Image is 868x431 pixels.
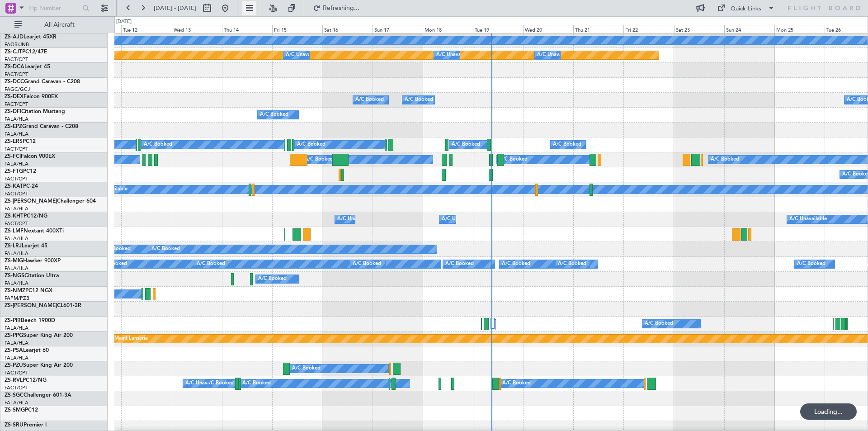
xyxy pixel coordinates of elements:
[5,280,28,287] a: FALA/HLA
[5,184,38,189] a: ZS-KATPC-24
[260,108,288,122] div: A/C Booked
[789,213,827,226] div: A/C Unavailable
[711,153,739,166] div: A/C Booked
[5,169,36,174] a: ZS-FTGPC12
[5,399,28,406] a: FALA/HLA
[800,403,857,420] div: Loading...
[5,407,25,413] span: ZS-SMG
[5,169,23,174] span: ZS-FTG
[185,377,223,390] div: A/C Unavailable
[5,64,24,70] span: ZS-DCA
[5,205,28,212] a: FALA/HLA
[116,18,132,26] div: [DATE]
[5,378,47,383] a: ZS-RVLPC12/NG
[502,377,531,390] div: A/C Booked
[222,25,272,33] div: Thu 14
[797,257,826,271] div: A/C Booked
[5,228,64,234] a: ZS-LMFNextant 400XTi
[5,407,38,413] a: ZS-SMGPC12
[5,139,23,144] span: ZS-ERS
[5,288,25,294] span: ZS-NMZ
[5,79,80,85] a: ZS-DCCGrand Caravan - C208
[205,377,234,390] div: A/C Booked
[499,153,528,166] div: A/C Booked
[28,1,80,15] input: Trip Number
[5,318,21,323] span: ZS-PIR
[5,265,28,272] a: FALA/HLA
[309,1,363,15] button: Refreshing...
[5,363,23,368] span: ZS-PZU
[5,273,59,279] a: ZS-NGSCitation Ultra
[5,64,50,70] a: ZS-DCALearjet 45
[436,48,474,62] div: A/C Unavailable
[5,363,73,368] a: ZS-PZUSuper King Air 200
[5,146,28,152] a: FACT/CPT
[102,242,131,256] div: A/C Booked
[242,377,271,390] div: A/C Booked
[305,153,333,166] div: A/C Booked
[353,257,381,271] div: A/C Booked
[5,213,47,219] a: ZS-KHTPC12/NG
[5,49,22,55] span: ZS-CJT
[5,124,22,129] span: ZS-EPZ
[405,93,433,107] div: A/C Booked
[5,228,24,234] span: ZS-LMF
[5,124,78,129] a: ZS-EPZGrand Caravan - C208
[5,49,47,55] a: ZS-CJTPC12/47E
[5,184,23,189] span: ZS-KAT
[5,56,28,63] a: FACT/CPT
[172,25,222,33] div: Wed 13
[5,109,21,114] span: ZS-DFI
[5,393,71,398] a: ZS-SGCChallenger 601-3A
[373,25,423,33] div: Sun 17
[5,71,28,78] a: FACT/CPT
[5,213,24,219] span: ZS-KHT
[5,131,28,137] a: FALA/HLA
[5,384,28,391] a: FACT/CPT
[5,348,49,353] a: ZS-PSALearjet 60
[5,199,57,204] span: ZS-[PERSON_NAME]
[5,190,28,197] a: FACT/CPT
[121,25,171,33] div: Tue 12
[5,422,24,428] span: ZS-SRU
[5,86,30,93] a: FAGC/GCJ
[286,48,323,62] div: A/C Unavailable
[337,213,375,226] div: A/C Unavailable
[5,175,28,182] a: FACT/CPT
[5,139,36,144] a: ZS-ERSPC12
[5,235,28,242] a: FALA/HLA
[297,138,325,152] div: A/C Booked
[292,362,321,375] div: A/C Booked
[5,101,28,108] a: FACT/CPT
[623,25,674,33] div: Fri 22
[5,258,23,264] span: ZS-MIG
[322,5,360,11] span: Refreshing...
[144,138,172,152] div: A/C Booked
[5,258,61,264] a: ZS-MIGHawker 900XP
[674,25,724,33] div: Sat 23
[151,242,180,256] div: A/C Booked
[5,243,22,249] span: ZS-LRJ
[5,340,28,346] a: FALA/HLA
[272,25,322,33] div: Fri 15
[258,272,287,286] div: A/C Booked
[355,93,384,107] div: A/C Booked
[5,220,28,227] a: FACT/CPT
[558,257,586,271] div: A/C Booked
[5,250,28,257] a: FALA/HLA
[322,25,373,33] div: Sat 16
[523,25,573,33] div: Wed 20
[5,295,29,302] a: FAPM/PZB
[94,332,148,346] div: Planned Maint Lanseria
[5,393,24,398] span: ZS-SGC
[774,25,825,33] div: Mon 25
[442,213,479,226] div: A/C Unavailable
[5,94,24,99] span: ZS-DEX
[5,273,24,279] span: ZS-NGS
[197,257,225,271] div: A/C Booked
[5,348,23,353] span: ZS-PSA
[5,318,55,323] a: ZS-PIRBeech 1900D
[5,34,57,40] a: ZS-AJDLearjet 45XR
[5,243,47,249] a: ZS-LRJLearjet 45
[5,79,24,85] span: ZS-DCC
